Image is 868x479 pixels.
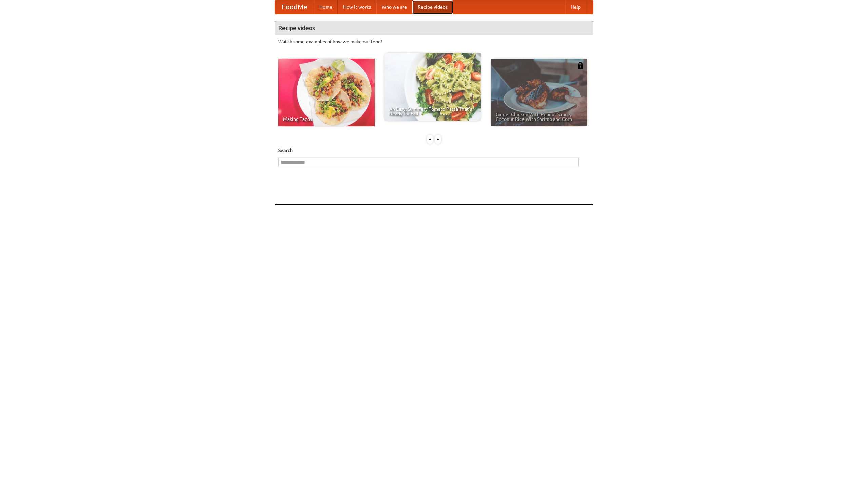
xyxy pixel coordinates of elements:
a: Who we are [376,0,412,14]
span: Making Tacos [283,117,370,122]
a: Help [565,0,586,14]
a: Home [314,0,338,14]
a: Making Tacos [278,59,375,126]
a: An Easy, Summery Tomato Pasta That's Ready for Fall [384,53,481,121]
span: An Easy, Summery Tomato Pasta That's Ready for Fall [389,107,476,116]
img: 483408.png [577,62,584,69]
p: Watch some examples of how we make our food! [278,38,590,45]
h4: Recipe videos [275,21,593,35]
a: FoodMe [275,0,314,14]
div: « [427,135,433,144]
div: » [435,135,441,144]
h5: Search [278,147,590,154]
a: Recipe videos [412,0,453,14]
a: How it works [338,0,376,14]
